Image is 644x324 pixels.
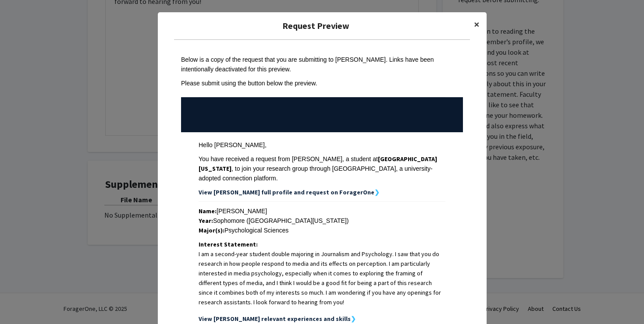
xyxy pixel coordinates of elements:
[199,250,441,306] span: I am a second-year student double majoring in Journalism and Psychology. I saw that you do resear...
[199,240,258,248] strong: Interest Statement:
[199,206,445,216] div: [PERSON_NAME]
[181,78,463,88] div: Please submit using the button below the preview.
[199,225,445,235] div: Psychological Sciences
[199,154,445,183] div: You have received a request from [PERSON_NAME], a student at , to join your research group throug...
[199,216,445,225] div: Sophomore ([GEOGRAPHIC_DATA][US_STATE])
[165,19,467,32] h5: Request Preview
[199,226,224,234] strong: Major(s):
[474,18,480,31] span: ×
[467,12,487,37] button: Close
[199,207,217,215] strong: Name:
[199,188,374,196] strong: View [PERSON_NAME] full profile and request on ForagerOne
[181,55,463,74] div: Below is a copy of the request that you are submitting to [PERSON_NAME]. Links have been intentio...
[351,315,356,323] strong: ❯
[199,315,351,323] strong: View [PERSON_NAME] relevant experiences and skills
[199,217,213,225] strong: Year:
[199,140,445,150] div: Hello [PERSON_NAME],
[374,188,380,196] strong: ❯
[7,285,37,317] iframe: Chat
